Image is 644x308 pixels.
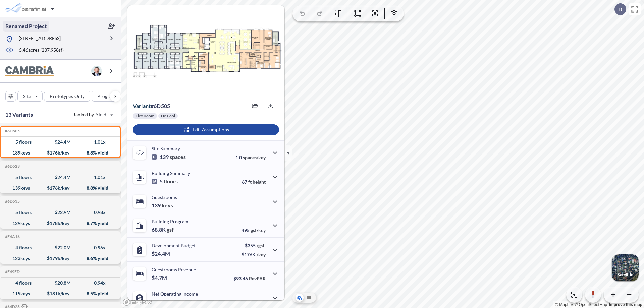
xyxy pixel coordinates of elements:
[233,275,266,281] p: $93.46
[96,111,107,118] span: Yield
[162,202,173,209] span: keys
[167,226,174,233] span: gsf
[152,194,177,200] p: Guestrooms
[609,302,642,307] a: Improve this map
[17,91,43,102] button: Site
[4,269,20,274] h5: Click to copy the code
[617,272,633,278] p: Satellite
[133,103,170,109] p: # 6d505
[123,298,152,306] a: Mapbox homepage
[253,179,266,185] span: height
[305,294,313,302] button: Site Plan
[152,170,190,176] p: Building Summary
[133,103,151,109] span: Variant
[5,66,54,76] img: BrandImage
[5,111,33,119] p: 13 Variants
[251,300,266,305] span: margin
[193,126,229,133] p: Edit Assumptions
[19,47,64,54] p: 5.46 acres ( 237,958 sf)
[243,155,266,160] span: spaces/key
[5,22,47,30] p: Renamed Project
[612,254,639,281] button: Switcher ImageSatellite
[164,178,178,185] span: floors
[44,91,90,102] button: Prototypes Only
[19,35,61,43] p: [STREET_ADDRESS]
[152,202,173,209] p: 139
[67,109,117,120] button: Ranked by Yield
[97,93,116,100] p: Program
[136,113,154,119] p: Flex Room
[170,153,186,160] span: spaces
[152,299,168,305] p: $2.1M
[241,252,266,257] p: $176K
[612,254,639,281] img: Switcher Image
[248,179,252,185] span: ft
[251,227,266,233] span: gsf/key
[249,275,266,281] span: RevPAR
[555,302,574,307] a: Mapbox
[241,243,266,248] p: $355
[575,302,607,307] a: OpenStreetMap
[257,243,264,248] span: /gsf
[152,243,196,248] p: Development Budget
[152,146,180,151] p: Site Summary
[152,219,189,224] p: Building Program
[92,91,128,102] button: Program
[161,113,175,119] p: No Pool
[4,164,20,169] h5: Click to copy the code
[133,124,279,135] button: Edit Assumptions
[152,274,168,281] p: $4.7M
[91,66,102,76] img: user logo
[242,179,266,185] p: 67
[152,226,174,233] p: 68.8K
[152,291,198,297] p: Net Operating Income
[241,227,266,233] p: 495
[4,234,20,239] h5: Click to copy the code
[235,155,266,160] p: 1.0
[152,250,171,257] p: $24.4M
[50,93,85,100] p: Prototypes Only
[237,300,266,305] p: 45.0%
[152,153,186,160] p: 139
[152,178,178,185] p: 5
[4,129,20,133] h5: Click to copy the code
[618,6,622,12] p: D
[152,267,196,272] p: Guestrooms Revenue
[296,294,304,302] button: Aerial View
[4,199,20,204] h5: Click to copy the code
[257,252,266,257] span: /key
[23,93,31,100] p: Site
